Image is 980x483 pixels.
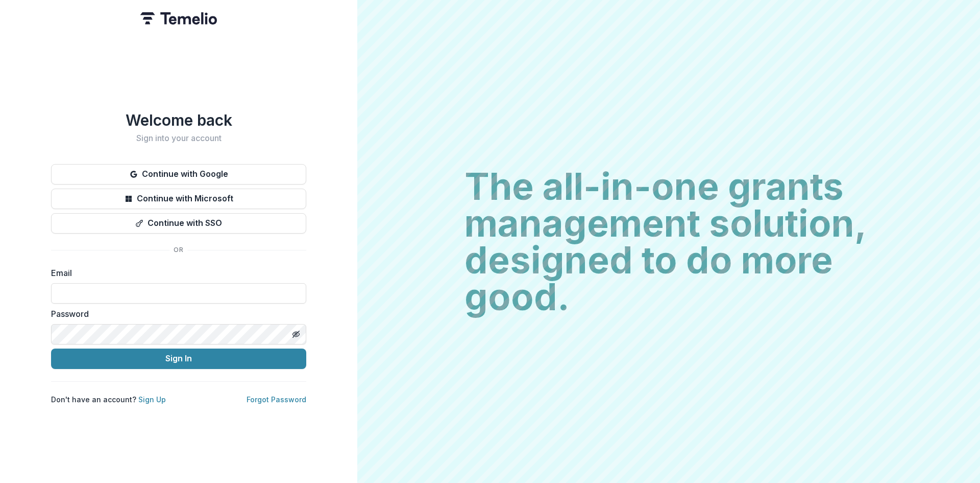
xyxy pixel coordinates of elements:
h2: Sign into your account [51,133,306,143]
label: Password [51,308,300,320]
img: Temelio [140,12,217,25]
button: Sign In [51,349,306,369]
a: Forgot Password [247,395,306,404]
p: Don't have an account? [51,394,166,405]
button: Continue with SSO [51,213,306,234]
h1: Welcome back [51,111,306,129]
button: Continue with Google [51,164,306,185]
button: Continue with Microsoft [51,189,306,209]
a: Sign Up [138,395,166,404]
button: Toggle password visibility [288,326,304,342]
label: Email [51,267,300,279]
